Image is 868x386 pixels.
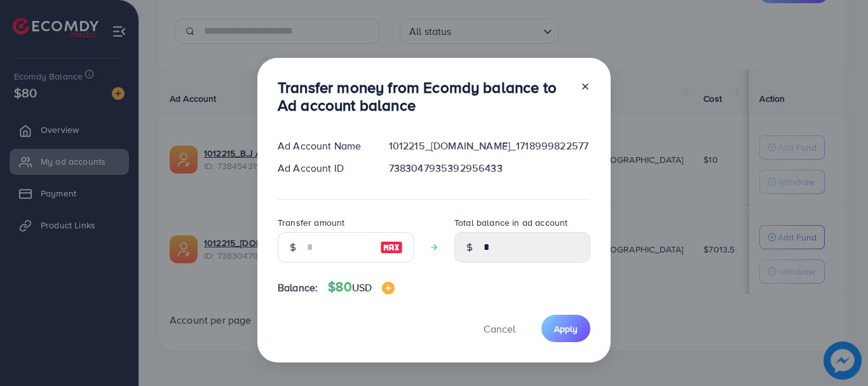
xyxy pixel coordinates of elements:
[278,216,344,229] label: Transfer amount
[379,139,600,153] div: 1012215_[DOMAIN_NAME]_1718999822577
[382,282,395,294] img: image
[379,161,600,176] div: 7383047935392956433
[484,322,515,336] span: Cancel
[268,139,379,153] div: Ad Account Name
[454,216,567,229] label: Total balance in ad account
[352,280,372,294] span: USD
[278,280,318,295] span: Balance:
[380,240,403,255] img: image
[268,161,379,176] div: Ad Account ID
[278,78,570,115] h3: Transfer money from Ecomdy balance to Ad account balance
[554,322,578,335] span: Apply
[541,315,590,342] button: Apply
[468,315,531,342] button: Cancel
[328,279,395,295] h4: $80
